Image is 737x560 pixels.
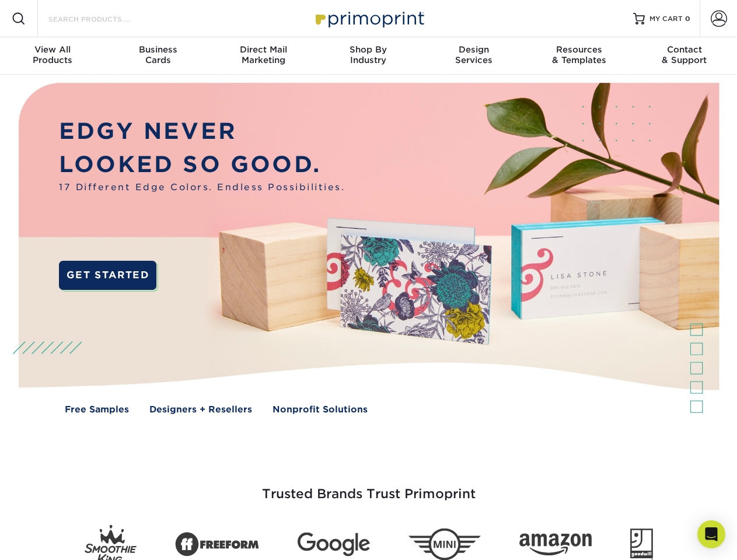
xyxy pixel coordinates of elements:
div: & Templates [526,44,631,65]
a: Free Samples [65,403,129,416]
a: DesignServices [421,37,526,75]
span: Shop By [316,44,421,55]
a: Nonprofit Solutions [273,403,368,416]
div: Marketing [211,44,316,65]
a: Contact& Support [632,37,737,75]
div: & Support [632,44,737,65]
img: Google [298,533,370,556]
span: Resources [526,44,631,55]
img: Amazon [519,534,592,556]
div: Industry [316,44,421,65]
a: Shop ByIndustry [316,37,421,75]
span: Direct Mail [211,44,316,55]
a: Designers + Resellers [149,403,252,416]
input: SEARCH PRODUCTS..... [47,12,161,26]
p: LOOKED SO GOOD. [59,148,345,181]
img: Goodwill [630,528,653,560]
img: Primoprint [310,6,427,31]
a: GET STARTED [59,261,156,290]
p: EDGY NEVER [59,115,345,148]
a: Resources& Templates [526,37,631,75]
iframe: Google Customer Reviews [3,524,99,556]
div: Cards [105,44,210,65]
div: Services [421,44,526,65]
a: Direct MailMarketing [211,37,316,75]
span: 0 [685,15,690,23]
span: MY CART [649,14,683,24]
span: Contact [632,44,737,55]
div: Open Intercom Messenger [697,520,725,548]
h3: Trusted Brands Trust Primoprint [27,459,710,516]
span: 17 Different Edge Colors. Endless Possibilities. [59,181,345,194]
a: BusinessCards [105,37,210,75]
span: Business [105,44,210,55]
span: Design [421,44,526,55]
